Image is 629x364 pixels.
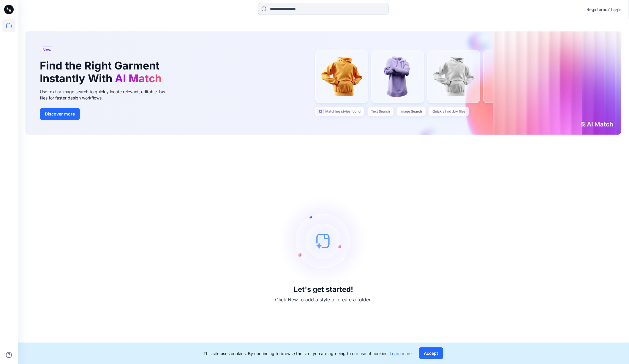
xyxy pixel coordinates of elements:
[419,347,443,359] button: Accept
[279,196,368,285] img: empty-state-image.svg
[204,350,412,357] p: This site uses cookies. By continuing to browse the site, you are agreeing to our use of cookies.
[390,351,412,356] a: Learn more
[587,6,610,13] p: Registered?
[40,108,80,120] button: Discover more
[115,72,162,85] span: AI Match
[40,59,165,85] h1: Find the Right Garment Instantly With
[40,88,173,101] div: Use text or image search to quickly locate relevant, editable .bw files for faster design workflows.
[275,296,372,303] p: Click New to add a style or create a folder.
[611,7,622,13] p: Login
[42,46,52,53] span: New
[294,285,353,294] h3: Let's get started!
